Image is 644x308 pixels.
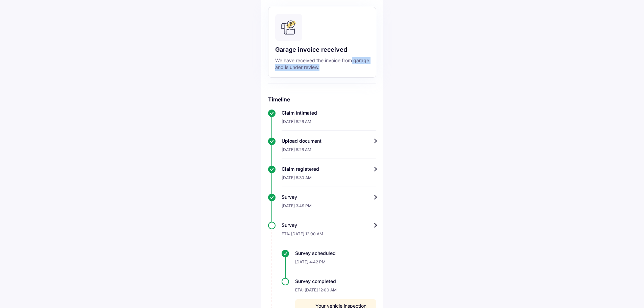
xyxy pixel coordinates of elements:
div: [DATE] 4:42 PM [295,257,376,271]
div: ETA: [DATE] 12:00 AM [282,229,376,243]
div: Claim registered [282,166,376,172]
h6: Timeline [268,96,376,103]
div: Survey [282,194,376,200]
div: Upload document [282,138,376,144]
div: ETA: [DATE] 12:00 AM [295,285,376,299]
div: [DATE] 8:26 AM [282,144,376,159]
div: [DATE] 3:49 PM [282,200,376,215]
div: Survey [282,222,376,229]
div: Garage invoice received [275,46,369,54]
div: [DATE] 8:30 AM [282,172,376,187]
div: We have received the invoice from garage and is under review. [275,57,369,71]
div: Claim intimated [282,110,376,116]
div: Survey completed [295,278,376,285]
div: Survey scheduled [295,250,376,257]
div: [DATE] 8:26 AM [282,116,376,131]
